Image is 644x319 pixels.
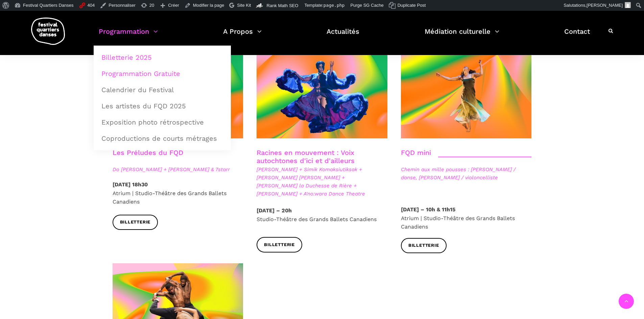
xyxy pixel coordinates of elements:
[97,82,227,98] a: Calendrier du Festival
[113,181,148,188] strong: [DATE] 18h30
[223,26,262,46] a: A Propos
[425,26,499,46] a: Médiation culturelle
[31,18,65,45] img: logo-fqd-med
[408,242,439,249] span: Billetterie
[97,66,227,81] a: Programmation Gratuite
[264,241,295,248] span: Billetterie
[97,50,227,65] a: Billetterie 2025
[113,215,158,230] a: Billetterie
[401,165,532,182] span: Chemin aux mille pousses : [PERSON_NAME] / danse, [PERSON_NAME] / violoncelliste
[324,3,345,8] span: page.php
[257,149,355,165] a: Racines en mouvement : Voix autochtones d'ici et d'ailleurs
[97,114,227,130] a: Exposition photo rétrospective
[401,206,455,213] strong: [DATE] – 10h & 11h15
[401,205,532,231] p: Atrium | Studio-Théâtre des Grands Ballets Canadiens
[257,165,387,198] span: [PERSON_NAME] + Simik Komaksiutiksak + [PERSON_NAME] [PERSON_NAME] + [PERSON_NAME] la Duchesse de...
[401,149,431,157] a: FQD mini
[564,26,590,46] a: Contact
[401,238,447,253] a: Billetterie
[266,3,298,8] span: Rank Math SEO
[257,237,302,252] a: Billetterie
[99,26,158,46] a: Programmation
[113,149,183,157] a: Les Préludes du FQD
[97,131,227,146] a: Coproductions de courts métrages
[113,165,243,174] span: Do [PERSON_NAME] + [PERSON_NAME] & 7starr
[257,206,387,223] p: Studio-Théâtre des Grands Ballets Canadiens
[113,180,243,206] p: Atrium | Studio-Théâtre des Grands Ballets Canadiens
[327,26,359,46] a: Actualités
[257,207,292,214] strong: [DATE] – 20h
[120,219,151,226] span: Billetterie
[237,3,251,8] span: Site Kit
[97,98,227,114] a: Les artistes du FQD 2025
[587,3,623,8] span: [PERSON_NAME]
